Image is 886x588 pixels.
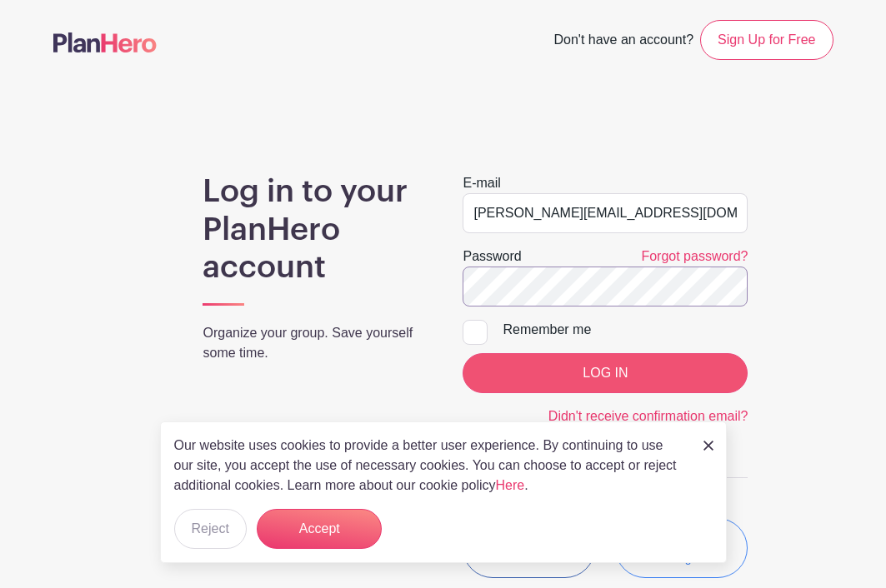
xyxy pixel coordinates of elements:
a: Here [496,478,525,492]
img: close_button-5f87c8562297e5c2d7936805f587ecaba9071eb48480494691a3f1689db116b3.svg [703,441,713,451]
a: Sign Up for Free [700,20,833,60]
p: Our website uses cookies to provide a better user experience. By continuing to use our site, you ... [174,436,686,496]
a: Forgot password? [641,249,748,263]
div: Remember me [503,320,748,340]
button: Accept [257,509,382,549]
button: Reject [174,509,247,549]
span: Don't have an account? [553,23,693,60]
input: LOG IN [463,353,748,393]
label: Password [463,247,521,267]
input: e.g. julie@eventco.com [463,193,748,233]
img: logo-507f7623f17ff9eddc593b1ce0a138ce2505c220e1c5a4e2b4648c50719b7d32.svg [53,32,157,52]
h1: Log in to your PlanHero account [203,173,423,287]
a: Didn't receive confirmation email? [548,409,748,423]
label: E-mail [463,173,500,193]
p: Organize your group. Save yourself some time. [203,323,423,363]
